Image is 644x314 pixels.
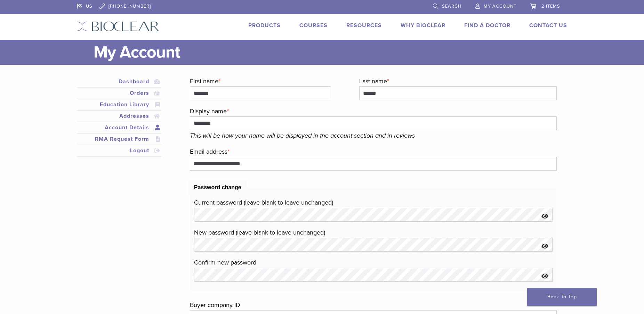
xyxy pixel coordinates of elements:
label: First name [190,76,331,86]
a: Products [248,22,281,29]
em: This will be how your name will be displayed in the account section and in reviews [190,132,415,139]
a: Courses [299,22,328,29]
a: Contact Us [529,22,567,29]
a: Dashboard [78,77,160,86]
a: Find A Doctor [464,22,510,29]
a: Addresses [78,112,160,120]
a: Orders [78,89,160,97]
a: Resources [346,22,382,29]
a: Account Details [78,123,160,132]
span: My Account [484,3,516,9]
a: Why Bioclear [401,22,445,29]
button: Show password [538,238,553,255]
a: Education Library [78,100,160,109]
label: Current password (leave blank to leave unchanged) [194,197,553,208]
label: New password (leave blank to leave unchanged) [194,227,553,238]
label: Display name [190,106,557,116]
img: Bioclear [77,21,159,31]
label: Last name [359,76,557,86]
button: Show password [538,208,553,225]
nav: Account pages [77,76,162,165]
label: Confirm new password [194,257,553,268]
a: Logout [78,146,160,155]
a: Back To Top [527,288,597,306]
legend: Password change [188,180,247,195]
button: Show password [538,268,553,285]
span: Search [442,3,461,9]
span: 2 items [541,3,560,9]
label: Email address [190,146,557,157]
a: RMA Request Form [78,135,160,143]
h1: My Account [94,40,567,65]
label: Buyer company ID [190,300,557,310]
